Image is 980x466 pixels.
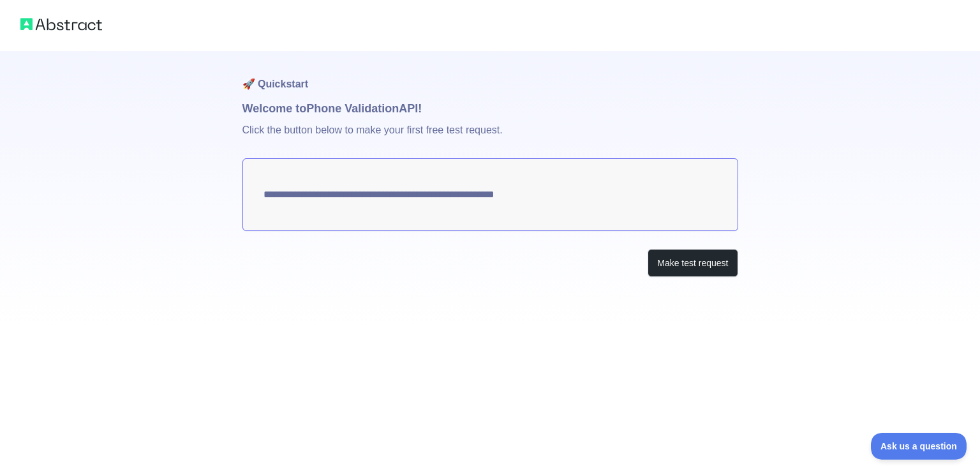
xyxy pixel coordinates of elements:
[242,117,738,158] p: Click the button below to make your first free test request.
[648,249,738,278] button: Make test request
[20,15,102,33] img: Abstract logo
[242,51,738,100] h1: 🚀 Quickstart
[242,100,738,117] h1: Welcome to Phone Validation API!
[871,433,967,460] iframe: Toggle Customer Support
